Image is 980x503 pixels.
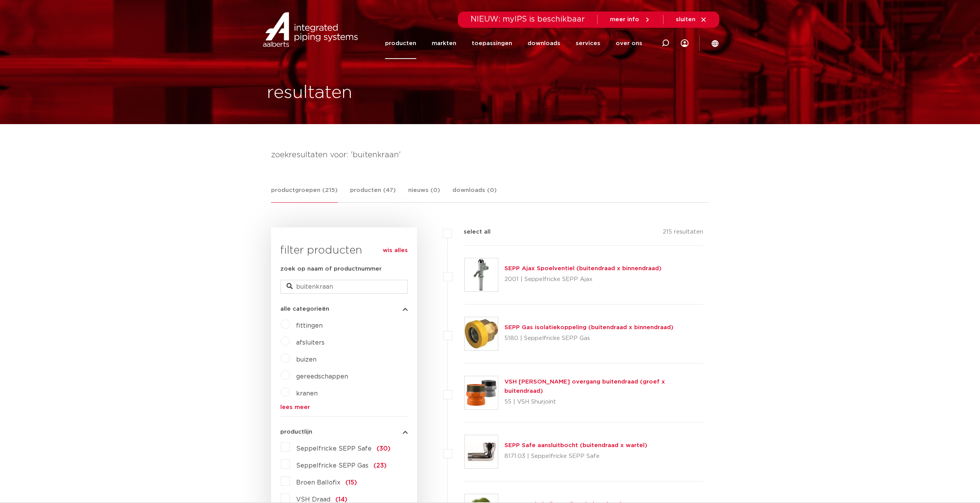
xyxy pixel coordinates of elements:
p: 2001 | Seppelfricke SEPP Ajax [504,273,662,286]
a: sluiten [676,16,707,23]
h4: zoekresultaten voor: 'buitenkraan' [271,149,709,161]
div: my IPS [681,28,689,59]
a: SEPP Safe aansluitbocht (buitendraad x wartel) [504,442,647,448]
a: wis alles [383,246,408,255]
a: fittingen [296,323,323,329]
a: services [576,28,600,59]
a: downloads (0) [452,186,497,202]
img: Thumbnail for VSH Shurjoint overgang buitendraad (groef x buitendraad) [465,376,498,409]
a: afsluiters [296,340,325,346]
h3: filter producten [280,243,408,258]
h1: resultaten [267,81,352,105]
a: SEPP Ajax Spoelventiel (buitendraad x binnendraad) [504,266,662,271]
button: productlijn [280,429,408,435]
p: 215 resultaten [663,227,703,239]
span: meer info [610,17,639,22]
a: VSH [PERSON_NAME] overgang buitendraad (groef x buitendraad) [504,379,665,394]
img: Thumbnail for SEPP Gas isolatiekoppeling (buitendraad x binnendraad) [465,317,498,350]
img: Thumbnail for SEPP Safe aansluitbocht (buitendraad x wartel) [465,435,498,468]
a: toepassingen [472,28,512,59]
a: SEPP Gas isolatiekoppeling (buitendraad x binnendraad) [504,325,673,330]
p: 5180 | Seppelfricke SEPP Gas [504,332,673,345]
span: Seppelfricke SEPP Gas [296,463,369,469]
a: buizen [296,357,317,363]
a: lees meer [280,404,408,410]
span: Broen Ballofix [296,479,340,486]
a: productgroepen (215) [271,186,338,203]
a: meer info [610,16,651,23]
input: zoeken [280,280,408,294]
label: zoek op naam of productnummer [280,264,382,274]
a: gereedschappen [296,373,348,380]
span: alle categorieën [280,306,329,312]
a: producten [385,28,416,59]
span: (23) [374,463,387,469]
span: Seppelfricke SEPP Safe [296,446,372,452]
p: 8171.03 | Seppelfricke SEPP Safe [504,450,647,463]
a: over ons [616,28,642,59]
p: 55 | VSH Shurjoint [504,396,704,408]
span: (15) [345,479,357,486]
label: select all [452,227,491,237]
span: NIEUW: myIPS is beschikbaar [471,15,585,23]
a: downloads [528,28,560,59]
a: nieuws (0) [408,186,440,202]
span: (30) [377,446,390,452]
span: VSH Draad [296,496,330,503]
a: kranen [296,390,318,397]
a: producten (47) [350,186,396,202]
img: Thumbnail for SEPP Ajax Spoelventiel (buitendraad x binnendraad) [465,258,498,291]
a: markten [432,28,456,59]
span: productlijn [280,429,312,435]
span: (14) [335,496,347,503]
span: sluiten [676,17,695,22]
button: alle categorieën [280,306,408,312]
nav: Menu [385,28,642,59]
